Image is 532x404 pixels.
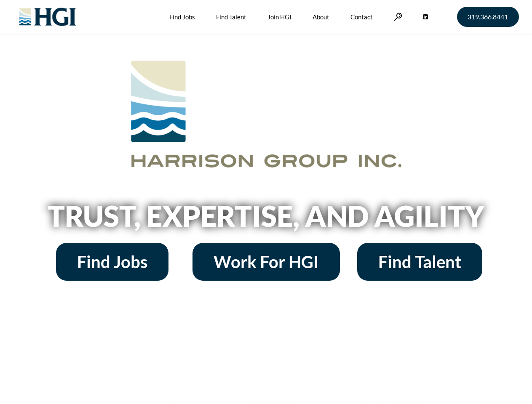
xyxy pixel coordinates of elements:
a: Find Talent [357,243,482,281]
a: Search [394,13,402,21]
span: Find Talent [378,253,461,270]
span: 319.366.8441 [468,13,508,20]
span: Find Jobs [77,253,147,270]
span: Work For HGI [214,253,319,270]
h2: Trust, Expertise, and Agility [26,202,506,230]
a: Work For HGI [192,243,340,281]
a: Find Jobs [56,243,168,281]
a: 319.366.8441 [457,7,519,27]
